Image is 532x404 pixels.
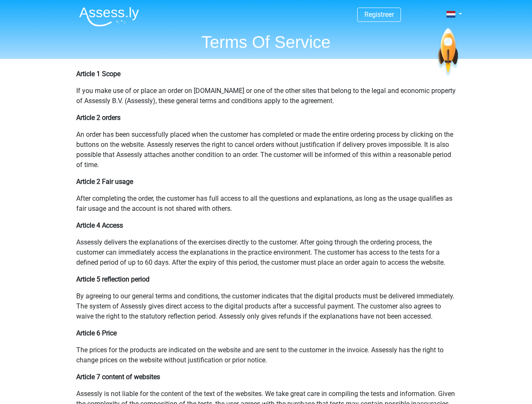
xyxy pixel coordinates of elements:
b: Article 6 Price [76,329,117,337]
a: Registreer [364,11,394,19]
img: spaceship.7d73109d6933.svg [436,28,460,77]
b: Article 7 content of websites [76,373,160,381]
p: After completing the order, the customer has full access to all the questions and explanations, a... [76,194,456,214]
p: By agreeing to our general terms and conditions, the customer indicates that the digital products... [76,291,456,322]
h1: Terms Of Service [72,32,460,52]
p: Assessly delivers the explanations of the exercises directly to the customer. After going through... [76,237,456,268]
p: An order has been successfully placed when the customer has completed or made the entire ordering... [76,130,456,170]
img: Assessly [79,7,139,27]
b: Article 2 Fair usage [76,178,133,186]
b: Article 4 Access [76,221,123,229]
b: Article 5 reflection period [76,275,150,283]
p: If you make use of or place an order on [DOMAIN_NAME] or one of the other sites that belong to th... [76,86,456,106]
p: The prices for the products are indicated on the website and are sent to the customer in the invo... [76,345,456,365]
b: Article 2 orders [76,114,120,122]
b: Article 1 Scope [76,70,120,78]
